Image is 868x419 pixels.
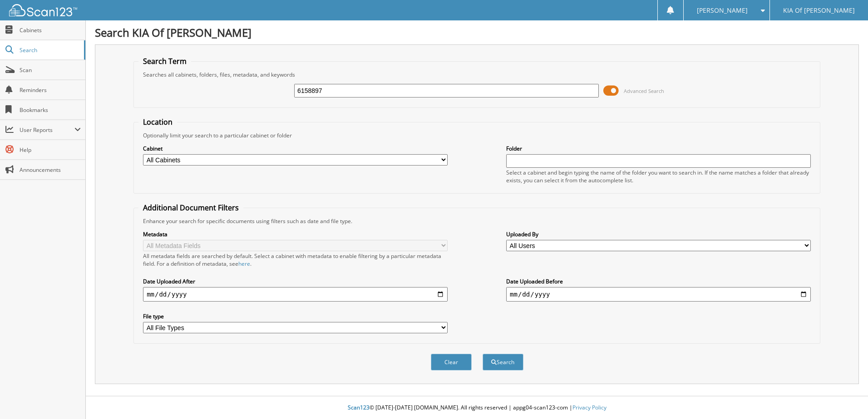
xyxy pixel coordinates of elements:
label: Uploaded By [506,230,811,238]
span: Announcements [20,166,81,174]
span: Scan [20,66,81,74]
span: User Reports [20,126,74,134]
span: Help [20,146,81,154]
span: [PERSON_NAME] [697,8,748,13]
legend: Additional Document Filters [138,203,243,213]
label: Folder [506,145,811,152]
button: Clear [431,354,472,370]
div: © [DATE]-[DATE] [DOMAIN_NAME]. All rights reserved | appg04-scan123-com | [86,397,868,419]
button: Search [483,354,523,370]
div: Searches all cabinets, folders, files, metadata, and keywords [138,71,815,78]
span: KIA Of [PERSON_NAME] [783,8,855,13]
span: Bookmarks [20,106,81,114]
iframe: Chat Widget [823,375,868,419]
div: Optionally limit your search to a particular cabinet or folder [138,132,815,139]
h1: Search KIA Of [PERSON_NAME] [95,25,859,40]
span: Cabinets [20,26,81,34]
input: end [506,287,811,302]
label: Cabinet [143,145,448,152]
label: File type [143,312,448,320]
span: Reminders [20,86,81,94]
input: start [143,287,448,302]
a: Privacy Policy [572,404,607,411]
label: Metadata [143,230,448,238]
div: Select a cabinet and begin typing the name of the folder you want to search in. If the name match... [506,169,811,184]
img: scan123-logo-white.svg [9,4,77,16]
div: Enhance your search for specific documents using filters such as date and file type. [138,217,815,225]
span: Scan123 [348,404,370,411]
label: Date Uploaded Before [506,278,811,285]
div: All metadata fields are searched by default. Select a cabinet with metadata to enable filtering b... [143,252,448,268]
a: here [238,260,250,268]
span: Advanced Search [624,88,664,94]
span: Search [20,46,79,54]
label: Date Uploaded After [143,278,448,285]
legend: Search Term [138,56,191,66]
legend: Location [138,117,177,127]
